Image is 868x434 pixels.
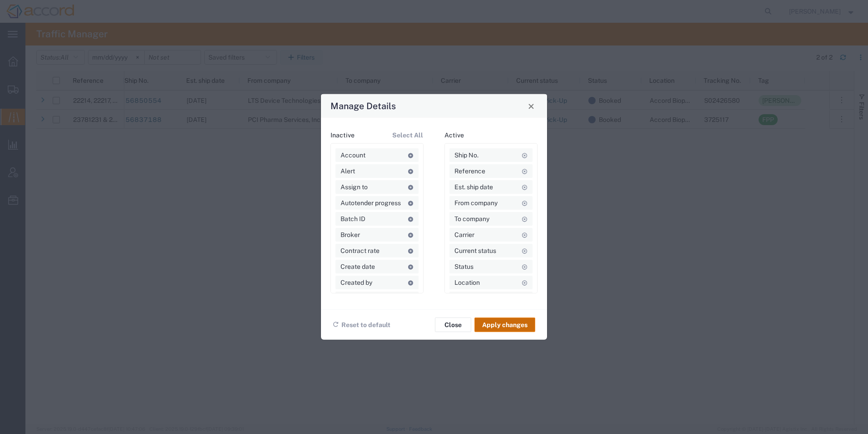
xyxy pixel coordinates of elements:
[340,228,360,242] span: Broker
[454,180,493,194] span: Est. ship date
[340,212,365,226] span: Batch ID
[454,212,489,226] span: To company
[340,164,355,178] span: Alert
[340,292,384,305] span: Deliver by date
[340,148,365,162] span: Account
[340,276,372,289] span: Created by
[435,318,471,332] button: Close
[525,100,538,112] button: Close
[330,99,396,112] h4: Manage Details
[340,180,368,194] span: Assign to
[340,244,380,257] span: Contract rate
[454,276,480,289] span: Location
[454,164,485,178] span: Reference
[392,127,424,144] button: Select All
[340,196,401,210] span: Autotender progress
[333,317,391,333] button: Reset to default
[444,131,464,139] h4: Active
[454,148,478,162] span: Ship No.
[474,318,535,332] button: Apply changes
[454,196,498,210] span: From company
[454,260,473,273] span: Status
[454,244,496,257] span: Current status
[454,228,474,242] span: Carrier
[330,131,355,139] h4: Inactive
[454,292,492,305] span: Tracking No.
[340,260,375,273] span: Create date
